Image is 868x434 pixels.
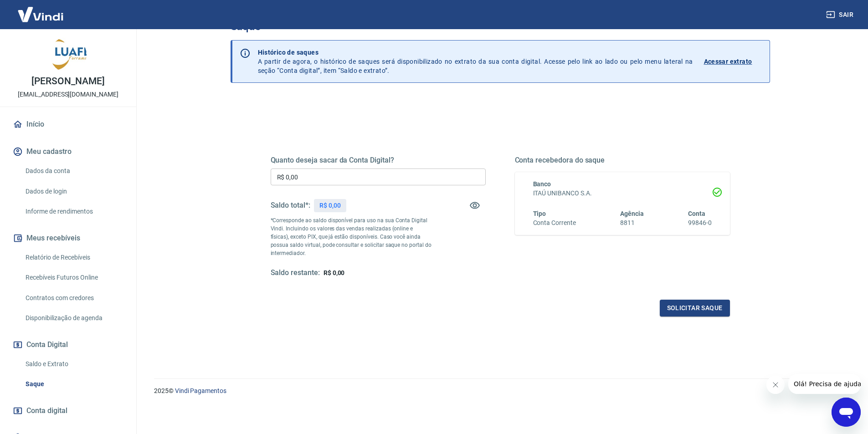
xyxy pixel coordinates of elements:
[324,269,345,276] span: R$ 0,00
[258,48,693,75] p: A partir de agora, o histórico de saques será disponibilizado no extrato da sua conta digital. Ac...
[620,218,644,228] h6: 8811
[50,36,87,73] img: 91ef6542-c19c-4449-abd1-521596d123b0.jpeg
[533,180,551,188] span: Banco
[766,376,785,394] iframe: Fechar mensagem
[22,162,125,180] a: Dados da conta
[788,374,861,394] iframe: Mensagem da empresa
[271,156,486,165] h5: Quanto deseja sacar da Conta Digital?
[620,210,644,217] span: Agência
[319,201,341,210] p: R$ 0,00
[154,386,846,396] p: 2025 ©
[22,202,125,221] a: Informe de rendimentos
[22,182,125,201] a: Dados de login
[824,6,857,23] button: Sair
[704,57,752,66] p: Acessar extrato
[26,404,67,417] span: Conta digital
[704,48,762,75] a: Acessar extrato
[11,401,125,421] a: Conta digital
[11,228,125,248] button: Meus recebíveis
[515,156,730,165] h5: Conta recebedora do saque
[533,210,546,217] span: Tipo
[175,387,226,394] a: Vindi Pagamentos
[11,0,70,28] img: Vindi
[688,218,712,228] h6: 99846-0
[533,189,712,198] h6: ITAÚ UNIBANCO S.A.
[22,268,125,287] a: Recebíveis Futuros Online
[660,300,730,317] button: Solicitar saque
[22,355,125,373] a: Saldo e Extrato
[22,375,125,393] a: Saque
[258,48,693,57] p: Histórico de saques
[31,77,104,86] p: [PERSON_NAME]
[5,6,77,14] span: Olá! Precisa de ajuda?
[11,142,125,162] button: Meu cadastro
[832,398,861,427] iframe: Botão para abrir a janela de mensagens
[688,210,705,217] span: Conta
[18,90,118,99] p: [EMAIL_ADDRESS][DOMAIN_NAME]
[11,114,125,134] a: Início
[11,335,125,355] button: Conta Digital
[271,268,320,278] h5: Saldo restante:
[271,216,432,257] p: *Corresponde ao saldo disponível para uso na sua Conta Digital Vindi. Incluindo os valores das ve...
[22,248,125,267] a: Relatório de Recebíveis
[271,201,310,210] h5: Saldo total*:
[533,218,576,228] h6: Conta Corrente
[22,309,125,327] a: Disponibilização de agenda
[22,289,125,307] a: Contratos com credores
